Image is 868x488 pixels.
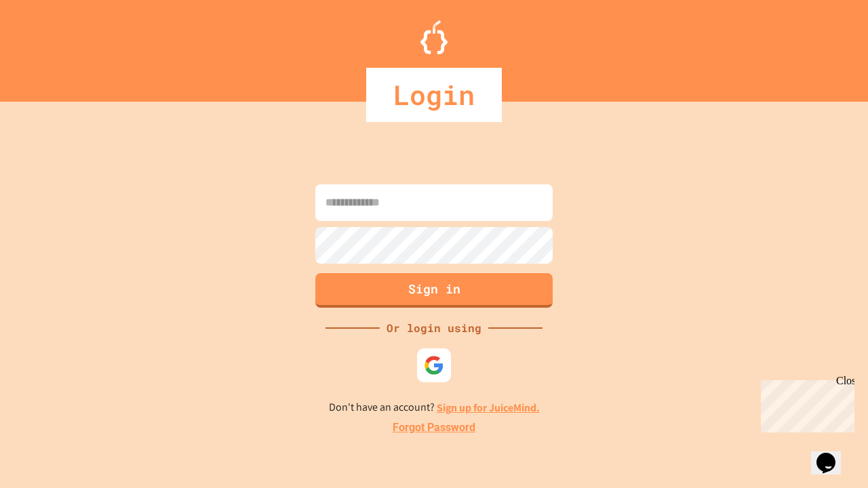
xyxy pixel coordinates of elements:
a: Sign up for JuiceMind. [437,401,540,415]
div: Or login using [380,320,488,336]
iframe: chat widget [811,434,854,474]
iframe: chat widget [755,375,854,432]
button: Sign in [315,273,553,308]
a: Forgot Password [393,420,475,436]
img: Logo.svg [420,20,448,54]
div: Chat with us now!Close [5,5,94,86]
p: Don't have an account? [329,399,540,416]
img: google-icon.svg [424,355,444,375]
div: Login [366,68,502,122]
